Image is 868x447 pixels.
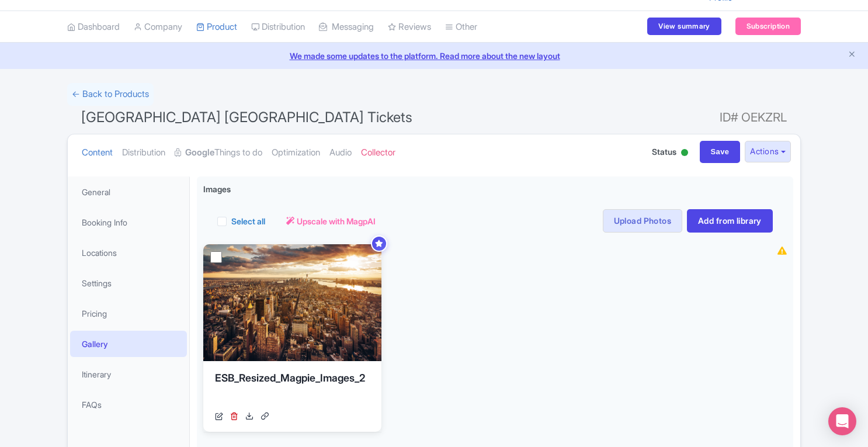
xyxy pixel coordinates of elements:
[175,134,262,171] a: GoogleThings to do
[134,11,182,43] a: Company
[251,11,305,43] a: Distribution
[122,134,165,171] a: Distribution
[828,407,856,435] div: Open Intercom Messenger
[70,361,187,387] a: Itinerary
[185,146,214,160] strong: Google
[647,18,721,35] a: View summary
[70,391,187,418] a: FAQs
[388,11,431,43] a: Reviews
[196,11,237,43] a: Product
[361,134,395,171] a: Collector
[70,179,187,205] a: General
[231,215,265,227] label: Select all
[7,50,861,62] a: We made some updates to the platform. Read more about the new layout
[745,141,791,162] button: Actions
[67,83,154,106] a: ← Back to Products
[81,109,412,126] span: [GEOGRAPHIC_DATA] [GEOGRAPHIC_DATA] Tickets
[297,215,376,227] span: Upscale with MagpAI
[603,209,682,233] a: Upload Photos
[687,209,773,233] a: Add from library
[70,209,187,235] a: Booking Info
[70,300,187,327] a: Pricing
[319,11,374,43] a: Messaging
[445,11,477,43] a: Other
[70,240,187,266] a: Locations
[203,183,231,195] span: Images
[70,331,187,357] a: Gallery
[652,145,676,158] span: Status
[272,134,320,171] a: Optimization
[848,48,856,62] button: Close announcement
[286,215,376,227] a: Upscale with MagpAI
[329,134,352,171] a: Audio
[70,270,187,296] a: Settings
[700,141,741,163] input: Save
[67,11,120,43] a: Dashboard
[735,18,801,35] a: Subscription
[215,370,370,406] div: ESB_Resized_Magpie_Images_2
[679,144,690,162] div: Active
[720,106,787,129] span: ID# OEKZRL
[82,134,113,171] a: Content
